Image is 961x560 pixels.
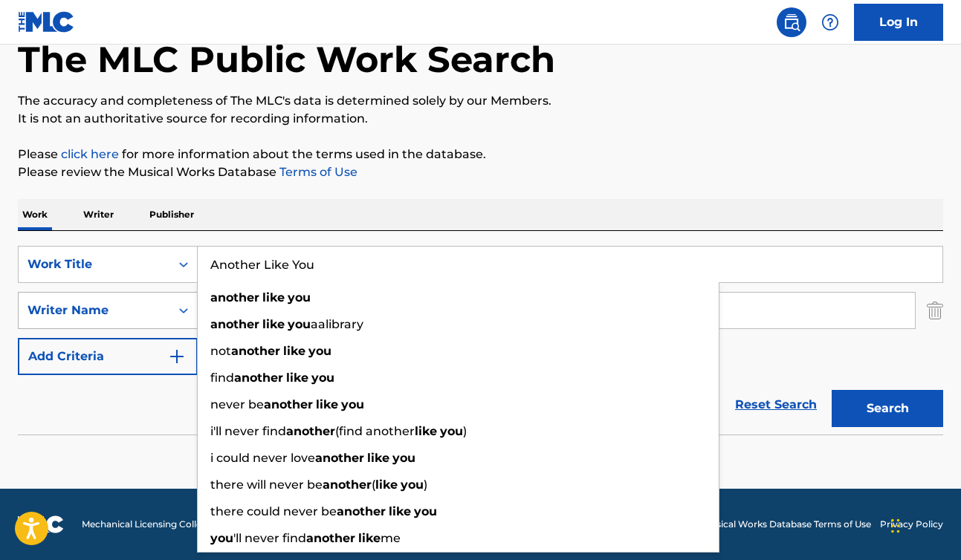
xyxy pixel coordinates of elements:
span: not [210,344,231,358]
span: me [381,531,401,545]
span: ( [372,478,375,492]
a: Public Search [777,7,806,37]
span: ) [424,478,427,492]
p: Please review the Musical Works Database [18,163,943,181]
button: Search [832,390,943,427]
strong: another [231,344,280,358]
strong: like [283,344,305,358]
strong: you [414,504,437,518]
strong: another [210,317,259,331]
p: Work [18,199,52,230]
strong: another [306,531,355,545]
strong: another [264,397,313,411]
a: Musical Works Database Terms of Use [702,518,871,531]
img: MLC Logo [18,11,75,33]
span: 'll never find [233,531,306,545]
a: Privacy Policy [880,518,943,531]
span: ) [463,424,467,438]
img: help [821,13,839,31]
strong: you [288,290,311,305]
strong: like [375,478,398,492]
div: Drag [891,504,900,548]
strong: like [262,317,285,331]
span: find [210,371,234,385]
span: there could never be [210,504,337,518]
strong: like [358,531,381,545]
iframe: Chat Widget [887,489,961,560]
span: Mechanical Licensing Collective © 2025 [82,518,254,531]
strong: you [311,371,334,385]
strong: like [316,397,338,411]
a: click here [61,147,119,161]
span: never be [210,397,264,411]
span: i'll never find [210,424,286,438]
strong: like [415,424,437,438]
form: Search Form [18,246,943,434]
strong: like [286,371,308,385]
strong: like [367,451,389,465]
strong: you [440,424,463,438]
div: Writer Name [27,302,161,319]
strong: another [315,451,364,465]
strong: you [341,397,364,411]
strong: another [337,504,386,518]
strong: another [234,371,283,385]
p: Publisher [145,199,198,230]
span: aalibrary [311,317,363,331]
span: i could never love [210,451,315,465]
button: Add Criteria [18,338,198,375]
img: logo [18,515,64,533]
strong: another [210,290,259,305]
img: search [783,13,800,31]
p: Writer [79,199,118,230]
img: 9d2ae6d4665cec9f34b9.svg [168,348,186,365]
a: Terms of Use [276,165,357,179]
span: (find another [335,424,415,438]
img: Delete Criterion [927,292,943,329]
strong: another [323,478,372,492]
a: Reset Search [728,388,824,421]
strong: you [288,317,311,331]
p: Please for more information about the terms used in the database. [18,146,943,163]
strong: like [262,290,285,305]
strong: another [286,424,335,438]
strong: you [210,531,233,545]
p: The accuracy and completeness of The MLC's data is determined solely by our Members. [18,92,943,110]
a: Log In [854,4,943,41]
div: Help [815,7,845,37]
strong: you [308,344,331,358]
span: there will never be [210,478,323,492]
strong: like [389,504,411,518]
strong: you [392,451,415,465]
h1: The MLC Public Work Search [18,37,555,82]
strong: you [401,478,424,492]
p: It is not an authoritative source for recording information. [18,110,943,128]
div: Work Title [27,255,161,273]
